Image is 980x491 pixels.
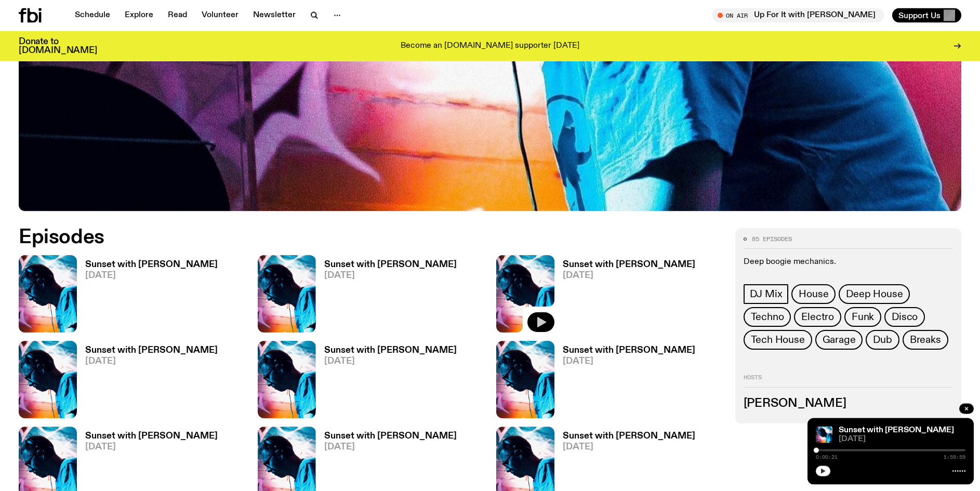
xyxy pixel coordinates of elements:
a: Deep House [839,284,910,304]
a: Disco [884,307,925,327]
span: Support Us [898,11,941,20]
span: Tech House [751,334,805,346]
a: Techno [744,307,791,327]
span: Deep House [846,288,903,300]
h3: Sunset with [PERSON_NAME] [324,346,457,355]
span: [DATE] [563,357,695,366]
a: Schedule [69,8,116,23]
span: Garage [823,334,856,346]
span: Electro [801,311,834,323]
a: Funk [844,307,881,327]
a: Dub [866,330,899,350]
span: [DATE] [839,435,965,443]
a: Electro [794,307,841,327]
span: [DATE] [563,443,695,452]
a: Sunset with [PERSON_NAME][DATE] [554,260,695,333]
span: [DATE] [324,357,457,366]
a: Sunset with [PERSON_NAME][DATE] [554,346,695,418]
img: Simon Caldwell stands side on, looking downwards. He has headphones on. Behind him is a brightly ... [258,341,316,418]
span: Techno [751,311,784,323]
a: Tech House [744,330,812,350]
img: Simon Caldwell stands side on, looking downwards. He has headphones on. Behind him is a brightly ... [258,255,316,333]
a: House [791,284,836,304]
h2: Hosts [744,375,953,387]
p: Become an [DOMAIN_NAME] supporter [DATE] [401,42,579,51]
h3: Sunset with [PERSON_NAME] [563,432,695,441]
span: [DATE] [85,443,218,452]
span: [DATE] [324,443,457,452]
h3: Sunset with [PERSON_NAME] [85,432,218,441]
h3: [PERSON_NAME] [744,398,953,409]
h3: Sunset with [PERSON_NAME] [563,346,695,355]
h3: Sunset with [PERSON_NAME] [324,260,457,269]
img: Simon Caldwell stands side on, looking downwards. He has headphones on. Behind him is a brightly ... [816,427,832,443]
a: Sunset with [PERSON_NAME][DATE] [316,346,457,418]
h2: Episodes [19,228,643,247]
a: Sunset with [PERSON_NAME][DATE] [77,346,218,418]
a: Breaks [903,330,948,350]
h3: Sunset with [PERSON_NAME] [563,260,695,269]
img: Simon Caldwell stands side on, looking downwards. He has headphones on. Behind him is a brightly ... [496,341,554,418]
h3: Sunset with [PERSON_NAME] [85,260,218,269]
span: [DATE] [85,357,218,366]
span: DJ Mix [750,288,783,300]
a: Sunset with [PERSON_NAME][DATE] [316,260,457,333]
span: [DATE] [324,271,457,280]
h3: Sunset with [PERSON_NAME] [85,346,218,355]
span: House [799,288,828,300]
h3: Sunset with [PERSON_NAME] [324,432,457,441]
button: On AirUp For It with [PERSON_NAME] [712,8,884,23]
img: Simon Caldwell stands side on, looking downwards. He has headphones on. Behind him is a brightly ... [19,255,77,333]
img: Simon Caldwell stands side on, looking downwards. He has headphones on. Behind him is a brightly ... [19,341,77,418]
span: Disco [892,311,918,323]
a: Sunset with [PERSON_NAME] [839,426,954,434]
span: 1:59:59 [944,455,965,460]
span: [DATE] [85,271,218,280]
span: 85 episodes [752,236,792,242]
a: Read [162,8,193,23]
a: DJ Mix [744,284,789,304]
a: Volunteer [195,8,245,23]
a: Newsletter [247,8,302,23]
a: Garage [815,330,863,350]
p: Deep boogie mechanics. [744,257,953,267]
a: Sunset with [PERSON_NAME][DATE] [77,260,218,333]
button: Support Us [892,8,961,23]
span: Breaks [910,334,941,346]
span: 0:00:21 [816,455,838,460]
span: Funk [852,311,874,323]
span: [DATE] [563,271,695,280]
span: Dub [873,334,892,346]
h3: Donate to [DOMAIN_NAME] [19,37,97,55]
a: Explore [118,8,160,23]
